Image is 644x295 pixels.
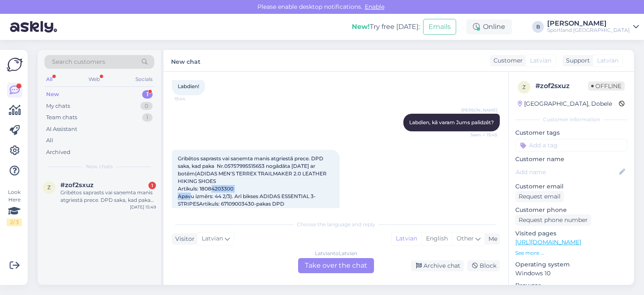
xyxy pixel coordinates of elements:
[362,3,387,10] span: Enable
[7,57,23,73] img: Askly Logo
[392,232,421,245] div: Latvian
[178,155,328,214] span: Gribētos saprasts vai saņemta manis atgriestā prece. DPD saka, kad paka Nr.05757995515653 nogādāt...
[142,90,153,99] div: 1
[530,56,551,65] span: Latvian
[202,234,223,243] span: Latvian
[515,249,627,257] p: See more ...
[178,83,199,89] span: Labdien!
[172,235,195,243] div: Visitor
[516,167,618,177] input: Add name
[172,221,500,228] div: Choose the language and reply
[547,20,630,27] div: [PERSON_NAME]
[515,229,627,238] p: Visited pages
[515,281,627,290] p: Browser
[46,136,53,145] div: All
[515,116,627,123] div: Customer information
[547,27,630,34] div: Sportland [GEOGRAPHIC_DATA]
[466,132,497,138] span: Seen ✓ 15:45
[467,260,500,272] div: Block
[421,232,452,245] div: English
[411,260,464,272] div: Archive chat
[485,235,497,243] div: Me
[130,204,156,210] div: [DATE] 15:49
[535,81,588,91] div: # zof2sxuz
[171,55,200,66] label: New chat
[86,163,113,170] span: New chats
[52,57,105,66] span: Search customers
[134,74,154,85] div: Socials
[515,128,627,137] p: Customer tags
[7,188,22,226] div: Look Here
[409,119,494,125] span: Labdien, kā varam Jums palīdzēt?
[142,113,153,122] div: 1
[515,260,627,269] p: Operating system
[60,181,93,189] span: #zof2sxuz
[46,102,70,110] div: My chats
[315,250,357,257] div: Latvian to Latvian
[518,99,612,108] div: [GEOGRAPHIC_DATA], Dobele
[563,56,590,65] div: Support
[522,84,526,90] span: z
[298,258,374,273] div: Take over the chat
[515,139,627,151] input: Add a tag
[46,148,70,157] div: Archived
[515,182,627,191] p: Customer email
[140,102,153,110] div: 0
[47,184,51,191] span: z
[515,155,627,164] p: Customer name
[46,125,77,133] div: AI Assistant
[352,22,420,32] div: Try free [DATE]:
[60,189,156,204] div: Gribētos saprasts vai saņemta manis atgriestā prece. DPD saka, kad paka Nr.05757995515653 nogādāt...
[490,56,523,65] div: Customer
[588,81,625,91] span: Offline
[597,56,618,65] span: Latvian
[7,219,22,226] div: 2 / 3
[515,214,591,226] div: Request phone number
[547,20,639,34] a: [PERSON_NAME]Sportland [GEOGRAPHIC_DATA]
[174,96,206,102] span: 15:44
[46,113,77,122] div: Team chats
[466,19,512,34] div: Online
[352,23,370,31] b: New!
[423,19,456,35] button: Emails
[515,269,627,278] p: Windows 10
[461,107,497,113] span: [PERSON_NAME]
[87,74,101,85] div: Web
[515,238,581,246] a: [URL][DOMAIN_NAME]
[46,90,59,99] div: New
[457,235,474,242] span: Other
[532,21,544,33] div: B
[44,74,54,85] div: All
[515,191,564,202] div: Request email
[515,206,627,214] p: Customer phone
[148,182,156,189] div: 1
